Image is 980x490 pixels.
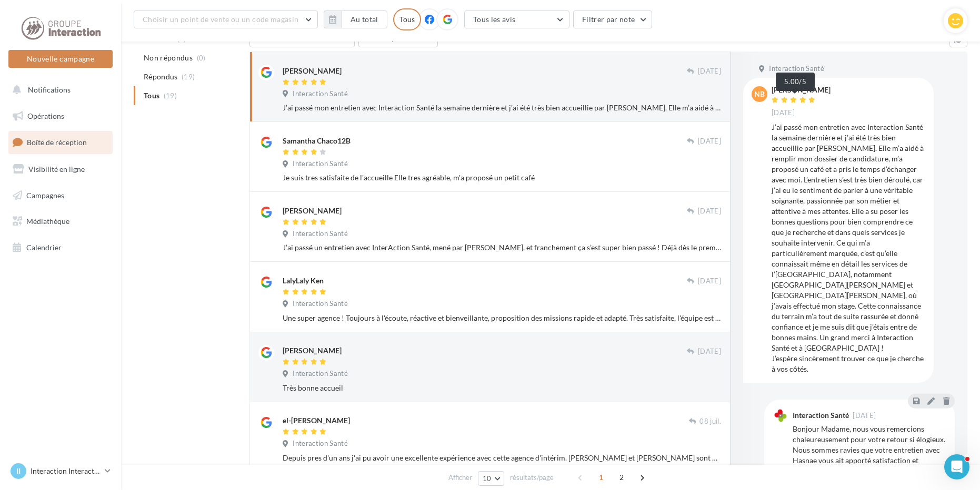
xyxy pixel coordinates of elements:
[593,469,609,486] span: 1
[28,85,71,94] span: Notifications
[6,131,115,154] a: Boîte de réception
[293,299,348,309] span: Interaction Santé
[26,217,69,226] span: Médiathèque
[510,473,554,483] span: résultats/page
[769,64,824,74] span: Interaction Santé
[393,8,421,30] div: Tous
[283,345,342,356] div: [PERSON_NAME]
[293,369,348,379] span: Interaction Santé
[944,454,969,479] iframe: Intercom live chat
[28,165,85,173] span: Visibilité en ligne
[754,89,765,99] span: NB
[283,453,721,463] div: Depuis pres d'un ans j'ai pu avoir une excellente expérience avec cette agence d'intérim. [PERSON...
[342,11,387,28] button: Au total
[293,159,348,169] span: Interaction Santé
[464,11,569,28] button: Tous les avis
[283,66,342,76] div: [PERSON_NAME]
[6,210,115,232] a: Médiathèque
[283,415,350,426] div: el-[PERSON_NAME]
[6,158,115,180] a: Visibilité en ligne
[6,185,115,207] a: Campagnes
[283,172,721,183] div: Je suis tres satisfaite de l'accueille Elle tres agréable, m'a proposé un petit café
[293,229,348,239] span: Interaction Santé
[8,50,113,68] button: Nouvelle campagne
[772,108,795,118] span: [DATE]
[6,105,115,127] a: Opérations
[6,237,115,259] a: Calendrier
[573,11,653,28] button: Filtrer par note
[698,207,721,216] span: [DATE]
[144,72,178,82] span: Répondus
[613,469,630,486] span: 2
[16,466,21,476] span: II
[853,412,876,419] span: [DATE]
[6,79,111,101] button: Notifications
[324,11,387,28] button: Au total
[293,439,348,448] span: Interaction Santé
[698,347,721,356] span: [DATE]
[197,54,206,62] span: (0)
[698,277,721,286] span: [DATE]
[772,122,925,374] div: J’ai passé mon entretien avec Interaction Santé la semaine dernière et j’ai été très bien accueil...
[182,73,195,81] span: (19)
[478,471,505,486] button: 10
[283,313,721,323] div: Une super agence ! Toujours à l'écoute, réactive et bienveillante, proposition des missions rapid...
[26,190,64,199] span: Campagnes
[27,138,87,147] span: Boîte de réception
[283,103,721,113] div: J’ai passé mon entretien avec Interaction Santé la semaine dernière et j’ai été très bien accueil...
[283,242,721,253] div: J’ai passé un entretien avec InterAction Santé, mené par [PERSON_NAME], et franchement ça s’est s...
[8,461,113,481] a: II Interaction Interaction Santé - [GEOGRAPHIC_DATA]
[283,206,342,216] div: [PERSON_NAME]
[776,73,815,91] div: 5.00/5
[698,137,721,146] span: [DATE]
[473,15,516,24] span: Tous les avis
[143,15,298,24] span: Choisir un point de vente ou un code magasin
[698,67,721,76] span: [DATE]
[483,474,492,483] span: 10
[134,11,318,28] button: Choisir un point de vente ou un code magasin
[26,243,62,252] span: Calendrier
[448,473,472,483] span: Afficher
[283,275,324,286] div: LalyLaly Ken
[283,383,721,393] div: Très bonne accueil
[144,53,193,63] span: Non répondus
[31,466,101,476] p: Interaction Interaction Santé - [GEOGRAPHIC_DATA]
[793,412,849,419] div: Interaction Santé
[27,111,64,120] span: Opérations
[699,417,721,426] span: 08 juil.
[772,86,831,94] div: [PERSON_NAME]
[283,136,351,146] div: Samantha Chaco12B
[293,89,348,99] span: Interaction Santé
